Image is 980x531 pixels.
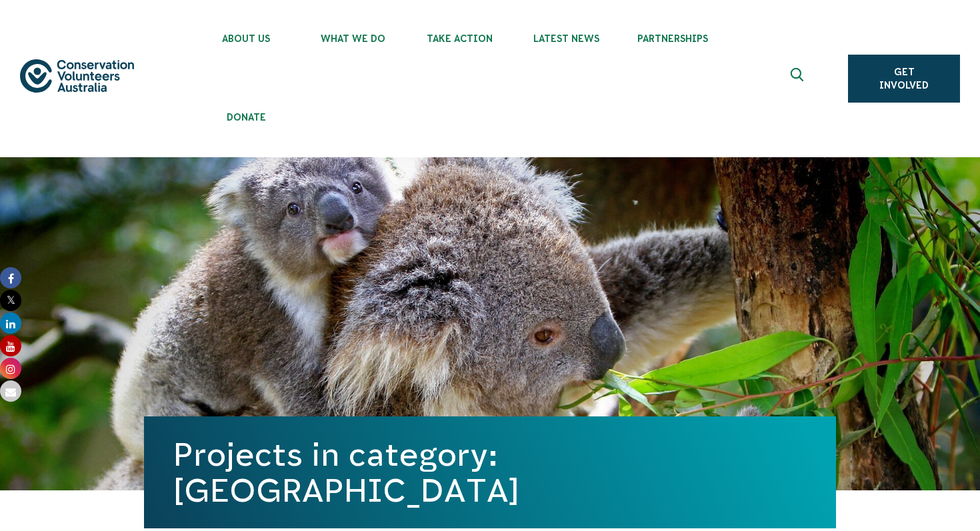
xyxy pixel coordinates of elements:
[299,33,406,44] span: What We Do
[619,33,726,44] span: Partnerships
[791,68,807,89] span: Expand search box
[20,59,134,93] img: logo.svg
[193,33,299,44] span: About Us
[783,63,815,95] button: Expand search box Close search box
[193,112,299,123] span: Donate
[513,33,619,44] span: Latest News
[848,55,960,103] a: Get Involved
[173,436,807,508] h1: Projects in category: [GEOGRAPHIC_DATA]
[406,33,513,44] span: Take Action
